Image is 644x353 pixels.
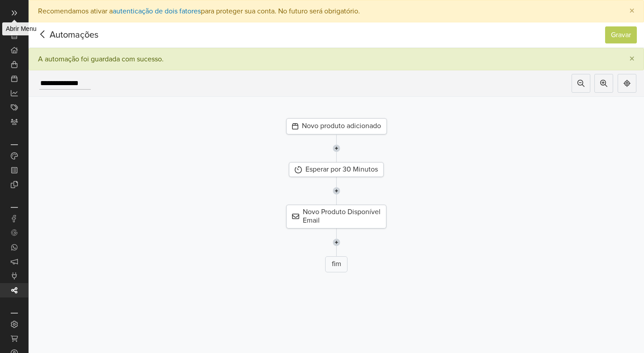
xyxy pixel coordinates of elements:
div: fim [325,256,347,272]
p: Integrações [11,207,18,208]
img: line-7960e5f4d2b50ad2986e.svg [333,228,340,256]
button: Gravar [605,26,637,43]
span: × [629,4,635,17]
img: line-7960e5f4d2b50ad2986e.svg [333,134,340,162]
img: line-7960e5f4d2b50ad2986e.svg [333,177,340,205]
div: A automação foi guardada com sucesso. [38,55,164,64]
div: Esperar por 30 Minutos [289,162,384,177]
p: Definições [11,313,18,314]
p: Customização [11,144,18,145]
span: × [629,52,635,65]
button: Close [620,0,644,22]
div: Novo Produto Disponível Email [286,205,386,228]
a: autenticação de dois fatores [113,7,201,16]
div: Abrir Menu [2,22,40,35]
span: Automações [36,28,85,42]
div: Novo produto adicionado [286,118,387,134]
